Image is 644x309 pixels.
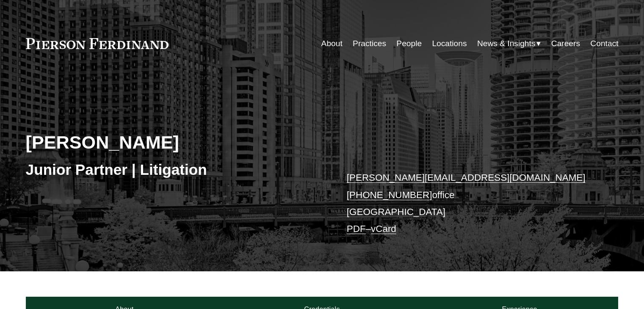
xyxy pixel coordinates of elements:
a: vCard [371,223,396,234]
a: Careers [551,36,580,52]
a: Practices [353,36,386,52]
a: Locations [432,36,467,52]
span: News & Insights [477,36,536,51]
h2: [PERSON_NAME] [26,131,322,153]
a: [PHONE_NUMBER] [347,190,432,200]
a: PDF [347,223,366,234]
a: People [396,36,422,52]
a: Contact [590,36,618,52]
a: About [321,36,343,52]
p: office [GEOGRAPHIC_DATA] – [347,169,594,237]
h3: Junior Partner | Litigation [26,160,322,179]
a: [PERSON_NAME][EMAIL_ADDRESS][DOMAIN_NAME] [347,172,586,183]
a: folder dropdown [477,36,541,52]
